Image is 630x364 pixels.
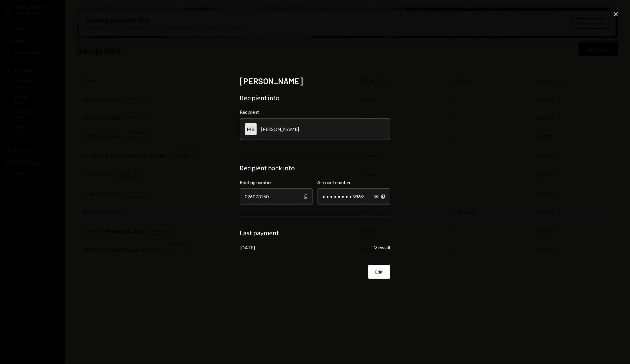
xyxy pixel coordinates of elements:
[374,245,390,251] button: View all
[240,164,390,172] div: Recipient bank info
[240,109,390,115] div: Recipient
[240,229,390,237] div: Last payment
[318,179,390,186] label: Account number
[240,188,313,205] div: 026073150
[240,75,390,87] h2: [PERSON_NAME]
[368,265,390,279] button: Edit
[318,188,390,205] div: • • • • • • • • 9869
[261,126,299,132] div: [PERSON_NAME]
[245,123,257,135] div: MB
[240,179,313,186] label: Routing number
[240,245,255,250] div: [DATE]
[240,94,390,102] div: Recipient info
